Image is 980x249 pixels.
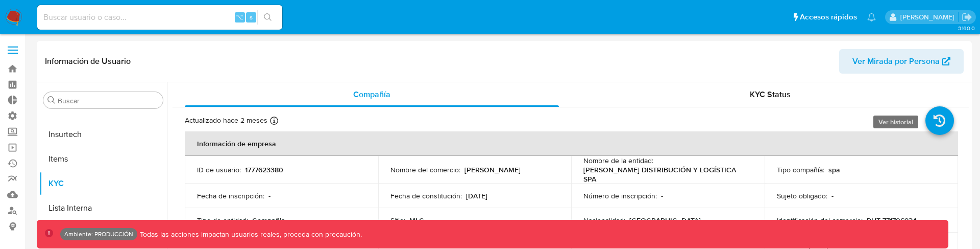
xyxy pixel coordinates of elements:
[583,156,653,165] p: Nombre de la entidad :
[839,49,964,74] button: Ver Mirada por Persona
[64,232,133,236] p: Ambiente: PRODUCCIÓN
[583,165,748,184] p: [PERSON_NAME] DISTRIBUCIÓN Y LOGÍSTICA SPA
[750,88,791,100] span: KYC Status
[629,216,701,225] p: [GEOGRAPHIC_DATA]
[466,191,487,200] p: [DATE]
[390,191,462,200] p: Fecha de constitución :
[47,96,56,104] button: Buscar
[252,216,285,225] p: Compañia
[137,230,362,239] p: Todas las acciones impactan usuarios reales, proceda con precaución.
[777,191,827,200] p: Sujeto obligado :
[197,216,248,225] p: Tipo de entidad :
[236,12,243,22] span: ⌥
[39,147,167,171] button: Items
[409,216,424,225] p: MLC
[390,216,405,225] p: Sitio :
[390,165,460,174] p: Nombre del comercio :
[777,165,824,174] p: Tipo compañía :
[831,191,834,200] p: -
[58,96,159,105] input: Buscar
[268,191,271,200] p: -
[353,88,390,100] span: Compañía
[867,216,917,225] p: RUT 771706924
[185,131,958,156] th: Información de empresa
[257,10,278,25] button: search-icon
[37,11,282,24] input: Buscar usuario o caso...
[197,165,241,174] p: ID de usuario :
[900,12,958,22] p: juan.jsosa@mercadolibre.com.co
[39,122,167,147] button: Insurtech
[45,56,131,66] h1: Información de Usuario
[197,191,264,200] p: Fecha de inscripción :
[250,12,253,22] span: s
[852,49,940,74] span: Ver Mirada por Persona
[185,116,267,125] p: Actualizado hace 2 meses
[464,165,521,174] p: [PERSON_NAME]
[583,191,657,200] p: Número de inscripción :
[661,191,663,200] p: -
[583,216,625,225] p: Nacionalidad :
[39,196,167,220] button: Lista Interna
[867,13,876,21] a: Notificaciones
[962,12,972,22] a: Salir
[777,216,863,225] p: Identificación del comercio :
[828,165,840,174] p: spa
[245,165,283,174] p: 1777623380
[800,12,857,22] span: Accesos rápidos
[39,171,167,196] button: KYC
